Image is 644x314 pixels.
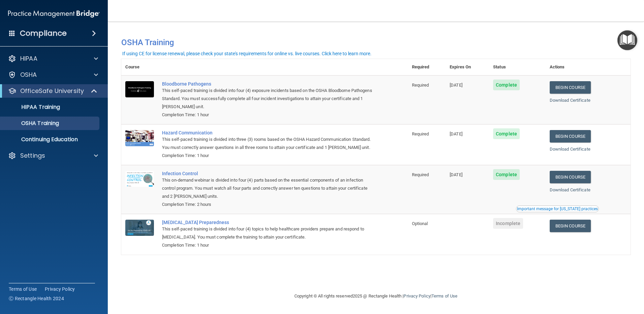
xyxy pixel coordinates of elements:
[493,128,520,139] span: Complete
[493,218,523,229] span: Incomplete
[8,152,98,160] a: Settings
[162,225,374,241] div: This self-paced training is divided into four (4) topics to help healthcare providers prepare and...
[450,83,462,88] span: [DATE]
[412,172,429,177] span: Required
[8,55,98,63] a: HIPAA
[550,98,590,103] a: Download Certificate
[412,131,429,136] span: Required
[517,207,598,211] div: Important message for [US_STATE] practices
[4,136,96,143] p: Continuing Education
[162,176,374,200] div: This on-demand webinar is divided into four (4) parts based on the essential components of an inf...
[8,71,98,79] a: OSHA
[617,30,637,50] button: Open Resource Center
[4,120,59,127] p: OSHA Training
[162,200,374,209] div: Completion Time: 2 hours
[412,221,428,226] span: Optional
[20,55,37,63] p: HIPAA
[253,285,499,307] div: Copyright © All rights reserved 2025 @ Rectangle Health | |
[408,59,446,75] th: Required
[446,59,489,75] th: Expires On
[162,135,374,152] div: This self-paced training is divided into three (3) rooms based on the OSHA Hazard Communication S...
[412,83,429,88] span: Required
[45,286,75,292] a: Privacy Policy
[20,29,67,38] h4: Compliance
[20,71,37,79] p: OSHA
[9,295,64,302] span: Ⓒ Rectangle Health 2024
[550,81,591,94] a: Begin Course
[8,7,100,21] img: PMB logo
[162,87,374,111] div: This self-paced training is divided into four (4) exposure incidents based on the OSHA Bloodborne...
[121,59,158,75] th: Course
[162,152,374,160] div: Completion Time: 1 hour
[450,131,462,136] span: [DATE]
[431,293,457,299] a: Terms of Use
[550,220,591,232] a: Begin Course
[20,152,45,160] p: Settings
[516,206,599,212] button: Read this if you are a dental practitioner in the state of CA
[404,293,430,299] a: Privacy Policy
[450,172,462,177] span: [DATE]
[162,220,374,225] a: [MEDICAL_DATA] Preparedness
[162,241,374,249] div: Completion Time: 1 hour
[9,286,37,292] a: Terms of Use
[546,59,631,75] th: Actions
[121,38,631,47] h4: OSHA Training
[162,81,374,87] a: Bloodborne Pathogens
[493,80,520,90] span: Complete
[20,87,84,95] p: OfficeSafe University
[162,111,374,119] div: Completion Time: 1 hour
[4,104,60,111] p: HIPAA Training
[122,51,372,56] div: If using CE for license renewal, please check your state's requirements for online vs. live cours...
[550,187,590,192] a: Download Certificate
[162,130,374,135] a: Hazard Communication
[550,171,591,183] a: Begin Course
[489,59,546,75] th: Status
[162,171,374,176] a: Infection Control
[550,130,591,143] a: Begin Course
[493,169,520,180] span: Complete
[8,87,98,95] a: OfficeSafe University
[121,50,373,57] button: If using CE for license renewal, please check your state's requirements for online vs. live cours...
[550,147,590,152] a: Download Certificate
